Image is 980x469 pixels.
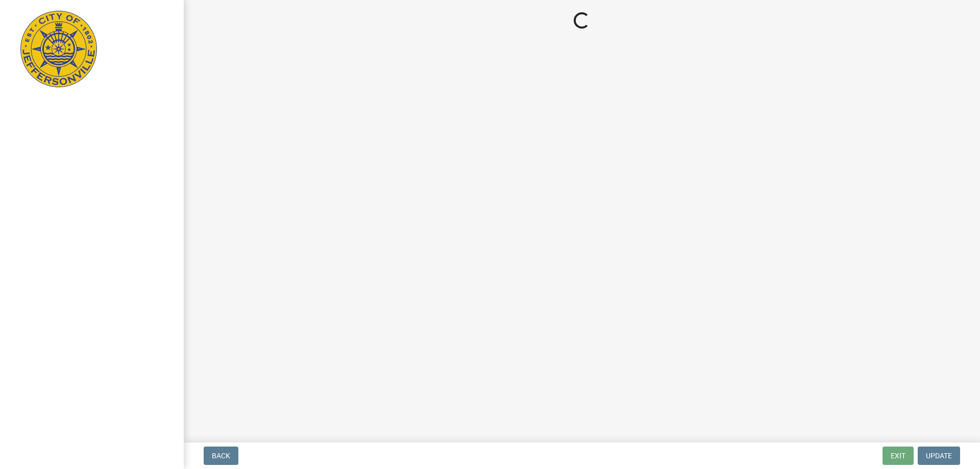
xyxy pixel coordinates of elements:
[204,447,238,465] button: Back
[212,452,230,460] span: Back
[883,447,914,465] button: Exit
[20,11,97,87] img: City of Jeffersonville, Indiana
[918,447,960,465] button: Update
[926,452,952,460] span: Update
